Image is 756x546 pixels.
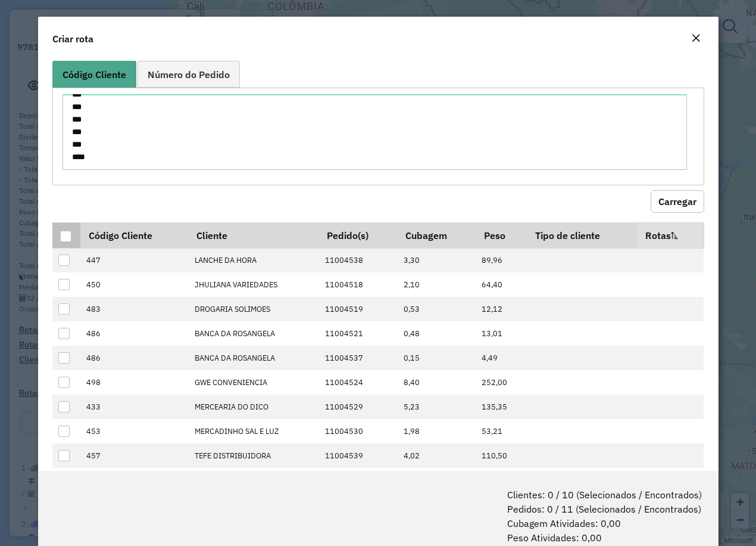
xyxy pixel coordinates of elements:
th: Rotas [637,222,704,248]
span: Código Cliente [63,70,126,79]
td: 0,15 [397,346,476,370]
td: BANCA DA ROSANGELA [189,321,319,346]
span: 11004537 [325,353,363,363]
td: 0,53 [397,297,476,321]
th: Cubagem [397,222,476,248]
button: Close [688,31,704,46]
td: 3,30 [397,248,476,272]
td: 110,50 [476,443,527,468]
td: 476 [80,468,189,492]
td: 433 [80,395,189,419]
em: Fechar [691,33,701,43]
td: 120,40 [476,468,527,492]
td: 498 [80,370,189,395]
td: 486 [80,321,189,346]
span: 11004539 [325,451,363,461]
th: Pedido(s) [319,222,398,248]
span: 11004524 [325,377,363,387]
td: 13,01 [476,321,527,346]
td: JHULIANA VARIEDADES [189,272,319,297]
td: GWE CONVENIENCIA [189,370,319,395]
td: 8,40 [397,370,476,395]
td: LANCHE DA HORA [189,248,319,272]
td: BAR LOS BUKS [189,468,319,492]
span: Número do Pedido [148,70,230,79]
td: 12,12 [476,297,527,321]
td: 447 [80,248,189,272]
span: 11004529 [325,402,363,412]
td: 135,35 [476,395,527,419]
td: 457 [80,443,189,468]
td: DROGARIA SOLIMOES [189,297,319,321]
th: Peso [476,222,527,248]
td: MERCADINHO SAL E LUZ [189,419,319,443]
td: 53,21 [476,419,527,443]
th: Cliente [189,222,319,248]
td: MERCEARIA DO DICO [189,395,319,419]
td: 89,96 [476,248,527,272]
td: 64,40 [476,272,527,297]
h4: Criar rota [52,32,93,46]
span: Clientes: 0 / 10 (Selecionados / Encontrados) Pedidos: 0 / 11 (Selecionados / Encontrados) Cubage... [507,488,702,545]
td: TEFE DISTRIBUIDORA [189,443,319,468]
td: 450 [80,272,189,297]
td: 453 [80,419,189,443]
button: Carregar [651,190,704,213]
td: 4,49 [476,346,527,370]
span: 11004530 [325,426,363,436]
td: 5,23 [397,395,476,419]
td: 1,98 [397,419,476,443]
td: BANCA DA ROSANGELA [189,346,319,370]
th: Código Cliente [80,222,189,248]
span: 11004519 [325,304,363,314]
td: 252,00 [476,370,527,395]
td: 486 [80,346,189,370]
span: 11004538 [325,255,363,265]
td: 0,48 [397,321,476,346]
td: 4,02 [397,443,476,468]
td: 2,10 [397,272,476,297]
td: 4,56 [397,468,476,492]
td: 483 [80,297,189,321]
th: Tipo de cliente [527,222,636,248]
span: 11004518 [325,280,363,290]
span: 11004521 [325,328,363,339]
